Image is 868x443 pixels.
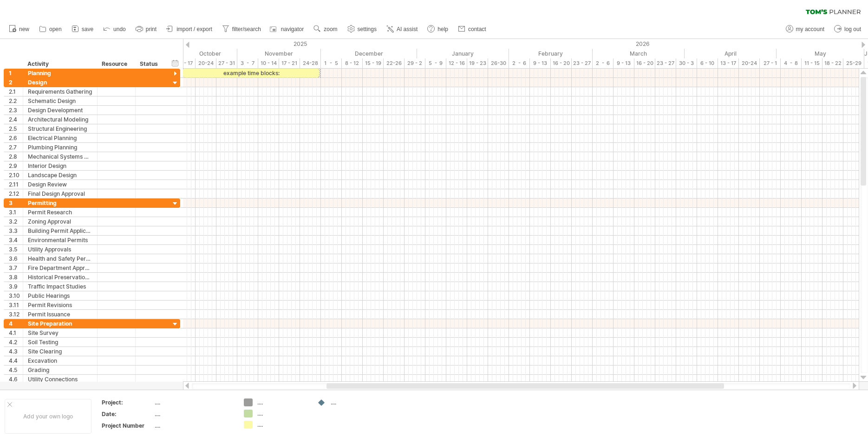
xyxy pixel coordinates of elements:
[19,26,29,32] span: new
[28,310,92,319] div: Permit Issuance
[82,26,93,32] span: save
[28,366,92,374] div: Grading
[27,59,92,69] div: Activity
[331,398,381,406] div: ....
[832,23,864,35] a: log out
[28,171,92,180] div: Landscape Design
[28,245,92,254] div: Utility Approvals
[844,26,861,32] span: log out
[9,189,23,198] div: 2.12
[102,422,153,430] div: Project Number
[49,26,62,32] span: open
[281,26,304,32] span: navigator
[9,69,23,77] div: 1
[9,254,23,263] div: 3.6
[9,217,23,226] div: 3.2
[155,410,233,418] div: ....
[822,58,843,68] div: 18 - 22
[279,58,300,68] div: 17 - 21
[9,87,23,96] div: 2.1
[28,291,92,300] div: Public Hearings
[324,26,337,32] span: zoom
[28,134,92,142] div: Electrical Planning
[155,398,233,406] div: ....
[300,58,321,68] div: 24-28
[572,58,593,68] div: 23 - 27
[342,58,363,68] div: 8 - 12
[175,58,196,68] div: 13 - 17
[28,319,92,328] div: Site Preparation
[257,410,308,417] div: ....
[446,58,467,68] div: 12 - 16
[9,291,23,300] div: 3.10
[9,124,23,133] div: 2.5
[9,328,23,337] div: 4.1
[9,301,23,309] div: 3.11
[28,328,92,337] div: Site Survey
[802,58,822,68] div: 11 - 15
[697,58,718,68] div: 6 - 10
[9,115,23,124] div: 2.4
[28,254,92,263] div: Health and Safety Permits
[113,26,126,32] span: undo
[9,134,23,142] div: 2.6
[384,23,420,35] a: AI assist
[28,106,92,115] div: Design Development
[28,115,92,124] div: Architectural Modeling
[468,26,486,32] span: contact
[28,69,92,77] div: Planning
[133,23,159,35] a: print
[28,161,92,170] div: Interior Design
[28,273,92,282] div: Historical Preservation Approval
[718,58,739,68] div: 13 - 17
[140,59,160,69] div: Status
[28,338,92,347] div: Soil Testing
[146,26,157,32] span: print
[9,199,23,207] div: 3
[551,58,572,68] div: 16 - 20
[232,26,261,32] span: filter/search
[155,422,233,430] div: ....
[9,263,23,272] div: 3.7
[9,338,23,347] div: 4.2
[28,189,92,198] div: Final Design Approval
[28,282,92,291] div: Traffic Impact Studies
[257,398,308,406] div: ....
[237,58,258,68] div: 3 - 7
[258,58,279,68] div: 10 - 14
[488,58,509,68] div: 26-30
[358,26,377,32] span: settings
[69,23,96,35] a: save
[28,87,92,96] div: Requirements Gathering
[257,421,308,429] div: ....
[28,199,92,207] div: Permitting
[164,23,215,35] a: import / export
[9,319,23,328] div: 4
[9,282,23,291] div: 3.9
[425,58,446,68] div: 5 - 9
[28,375,92,384] div: Utility Connections
[9,245,23,254] div: 3.5
[9,356,23,365] div: 4.4
[28,152,92,161] div: Mechanical Systems Design
[5,399,91,434] div: Add your own logo
[593,58,613,68] div: 2 - 6
[9,347,23,356] div: 4.3
[676,58,697,68] div: 30 - 3
[28,78,92,87] div: Design
[685,49,777,58] div: April 2026
[9,152,23,161] div: 2.8
[9,310,23,319] div: 3.12
[28,217,92,226] div: Zoning Approval
[28,263,92,272] div: Fire Department Approval
[781,58,802,68] div: 4 - 8
[9,171,23,180] div: 2.10
[220,23,264,35] a: filter/search
[7,23,32,35] a: new
[9,161,23,170] div: 2.9
[9,366,23,374] div: 4.5
[456,23,489,35] a: contact
[9,375,23,384] div: 4.6
[176,26,212,32] span: import / export
[760,58,781,68] div: 27 - 1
